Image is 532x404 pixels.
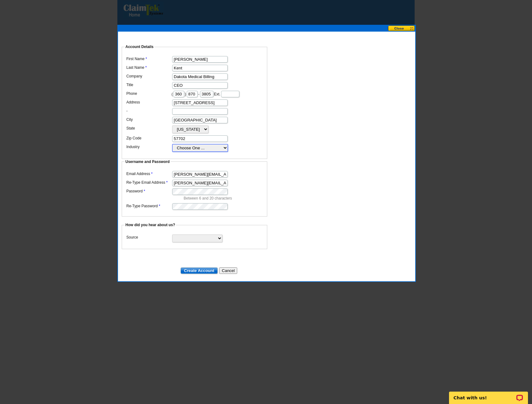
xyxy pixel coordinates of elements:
legend: Account Details [125,44,154,50]
label: Re-Type Password [126,203,172,209]
label: City [126,117,172,122]
input: Create Account [181,267,218,274]
label: Last Name [126,65,172,70]
label: First Name [126,56,172,62]
legend: How did you hear about us? [125,222,176,228]
dd: ( ) - Ext. [125,89,264,98]
legend: Username and Password [125,159,170,165]
label: Zip Code [126,135,172,141]
label: Title [126,82,172,88]
label: Company [126,73,172,79]
label: Source [126,235,172,240]
label: Password [126,188,172,194]
label: - [126,108,172,114]
iframe: LiveChat chat widget [445,384,532,404]
label: Email Address [126,171,172,177]
label: Re-Type Email Address [126,180,172,185]
label: Industry [126,144,172,150]
label: Phone [126,91,172,96]
label: State [126,125,172,131]
button: Cancel [219,267,237,274]
p: Between 6 and 20 characters [184,195,264,201]
label: Address [126,99,172,105]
